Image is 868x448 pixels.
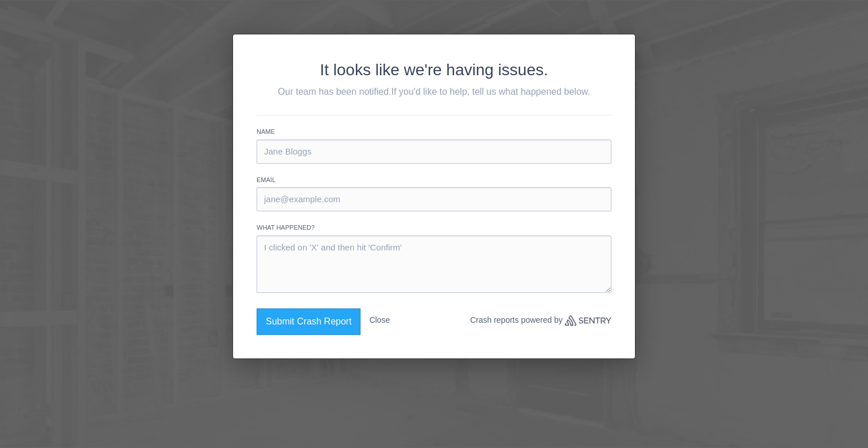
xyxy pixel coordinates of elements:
[392,87,590,96] span: If you'd like to help, tell us what happened below.
[257,58,611,82] h2: It looks like we're having issues.
[565,315,611,326] a: Sentry
[470,308,611,332] p: Crash reports powered by
[257,187,611,211] input: jane@example.com
[257,140,611,164] input: Jane Bloggs
[257,175,611,185] label: Email
[257,308,361,335] button: Submit Crash Report
[369,308,390,332] button: Close
[257,223,611,233] label: What happened?
[257,85,611,99] p: Our team has been notified.
[257,127,611,137] label: Name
